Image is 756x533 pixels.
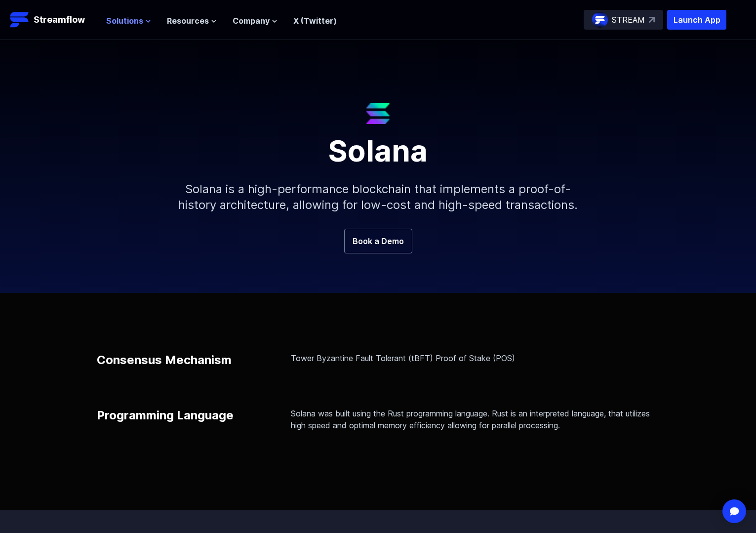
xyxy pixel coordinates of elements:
p: Tower Byzantine Fault Tolerant (tBFT) Proof of Stake (POS) [291,352,660,364]
p: Solana was built using the Rust programming language. Rust is an interpreted language, that utili... [291,408,660,431]
span: Resources [167,15,209,27]
button: Solutions [106,15,151,27]
span: Company [233,15,270,27]
a: STREAM [584,10,663,30]
p: Programming Language [97,408,234,423]
h1: Solana [141,124,615,165]
img: Streamflow Logo [10,10,30,30]
a: Streamflow [10,10,96,30]
p: Solana is a high-performance blockchain that implements a proof-of-history architecture, allowing... [166,165,591,229]
div: Open Intercom Messenger [722,499,746,523]
img: top-right-arrow.svg [649,17,655,23]
img: streamflow-logo-circle.png [592,12,608,28]
button: Resources [167,15,217,27]
span: Solutions [106,15,143,27]
a: Book a Demo [344,229,412,253]
p: Streamflow [34,13,85,27]
button: Launch App [667,10,726,30]
p: Consensus Mechanism [97,352,232,368]
button: Company [233,15,278,27]
img: Solana [366,103,390,124]
p: STREAM [612,14,645,26]
a: X (Twitter) [293,16,337,26]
